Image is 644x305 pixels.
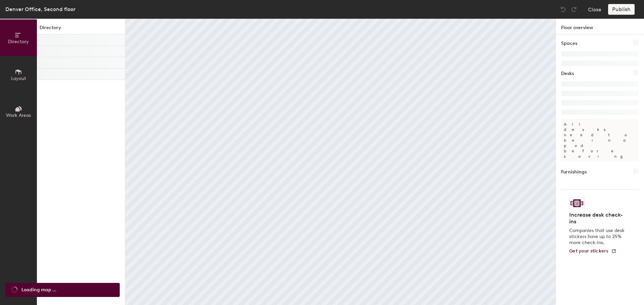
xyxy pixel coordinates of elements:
[561,168,587,176] h1: Furnishings
[569,248,616,254] a: Get your stickers
[11,76,26,81] span: Layout
[571,6,577,13] img: Redo
[125,19,555,305] canvas: Map
[21,286,56,294] span: Loading map ...
[561,40,577,47] h1: Spaces
[5,5,75,13] div: Denver Office, Second floor
[556,19,644,34] h1: Floor overview
[561,70,574,77] h1: Desks
[8,39,29,45] span: Directory
[6,112,31,118] span: Work Areas
[569,212,627,225] h4: Increase desk check-ins
[560,6,567,13] img: Undo
[569,248,608,254] span: Get your stickers
[569,198,585,209] img: Sticker logo
[569,228,627,246] p: Companies that use desk stickers have up to 25% more check-ins.
[588,4,601,15] button: Close
[37,24,125,34] h1: Directory
[561,119,639,162] p: All desks need to be in a pod before saving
